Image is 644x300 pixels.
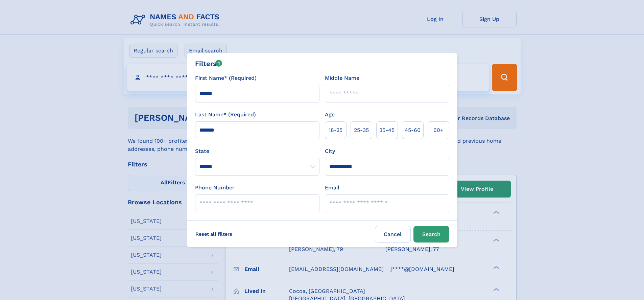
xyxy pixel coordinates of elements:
[379,126,395,134] span: 35‑45
[325,184,339,192] label: Email
[195,74,257,82] label: First Name* (Required)
[433,126,444,134] span: 60+
[325,74,359,82] label: Middle Name
[195,111,256,119] label: Last Name* (Required)
[413,226,449,243] button: Search
[195,184,235,192] label: Phone Number
[405,126,421,134] span: 45‑60
[325,111,335,119] label: Age
[325,147,335,155] label: City
[195,147,319,155] label: State
[195,59,222,69] div: Filters
[329,126,342,134] span: 18‑25
[375,226,411,243] label: Cancel
[191,226,237,242] label: Reset all filters
[354,126,369,134] span: 25‑35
